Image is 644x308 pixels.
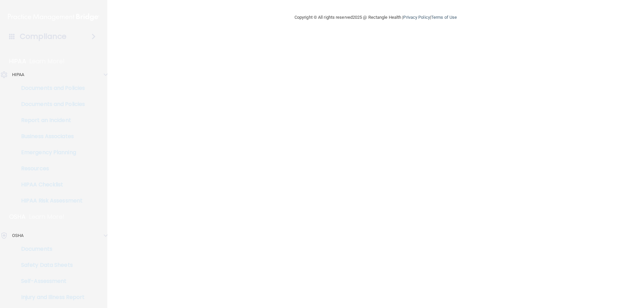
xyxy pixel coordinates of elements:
div: Copyright © All rights reserved 2025 @ Rectangle Health | | [253,7,498,28]
p: Safety Data Sheets [4,262,96,268]
p: Documents and Policies [4,85,96,91]
p: Injury and Illness Report [4,294,96,301]
p: HIPAA [12,71,24,79]
a: Terms of Use [431,15,457,20]
p: Report an Incident [4,117,96,124]
p: OSHA [9,213,26,221]
p: Learn More! [30,57,65,65]
p: HIPAA Risk Assessment [4,197,96,204]
p: Documents and Policies [4,101,96,108]
p: HIPAA Checklist [4,181,96,188]
p: Documents [4,246,96,252]
p: Business Associates [4,133,96,140]
p: OSHA [12,232,23,240]
p: Self-Assessment [4,278,96,285]
p: Resources [4,165,96,172]
p: Emergency Planning [4,149,96,156]
h4: Compliance [20,32,66,41]
p: HIPAA [9,57,26,65]
p: Learn More! [29,213,65,221]
a: Privacy Policy [403,15,430,20]
img: PMB logo [8,10,99,24]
